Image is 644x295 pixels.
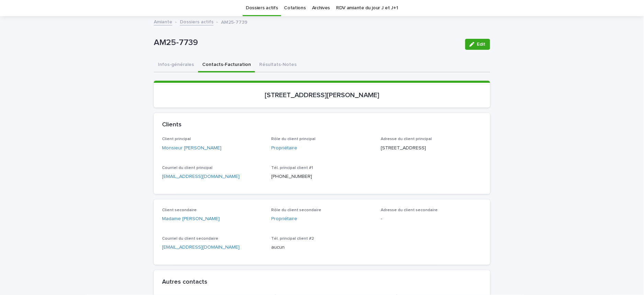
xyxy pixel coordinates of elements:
[162,121,182,129] h2: Clients
[162,166,212,170] span: Courriel du client principal
[381,208,438,212] span: Adresse du client secondaire
[477,42,486,47] span: Edit
[465,39,490,50] button: Edit
[162,91,482,99] p: [STREET_ADDRESS][PERSON_NAME]
[154,18,172,25] a: Amiante
[162,174,240,179] a: [EMAIL_ADDRESS][DOMAIN_NAME]
[381,137,432,141] span: Adresse du client principal
[162,215,220,223] a: Madame [PERSON_NAME]
[221,18,248,25] p: AM25-7739
[381,215,482,223] p: -
[255,58,301,72] button: Résultats-Notes
[162,145,221,152] a: Monsieur [PERSON_NAME]
[381,145,482,152] p: [STREET_ADDRESS]
[272,173,373,180] p: [PHONE_NUMBER]
[154,38,460,48] p: AM25-7739
[272,215,298,223] a: Propriétaire
[162,137,191,141] span: Client principal
[154,58,198,72] button: Infos-générales
[272,237,314,241] span: Tél. principal client #2
[162,279,207,286] h2: Autres contacts
[272,166,313,170] span: Tél. principal client #1
[198,58,255,72] button: Contacts-Facturation
[180,18,214,25] a: Dossiers actifs
[272,145,298,152] a: Propriétaire
[162,245,240,250] a: [EMAIL_ADDRESS][DOMAIN_NAME]
[272,137,316,141] span: Rôle du client principal
[272,244,373,251] p: aucun
[162,208,197,212] span: Client secondaire
[272,208,322,212] span: Rôle du client secondaire
[162,237,218,241] span: Courriel du client secondaire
